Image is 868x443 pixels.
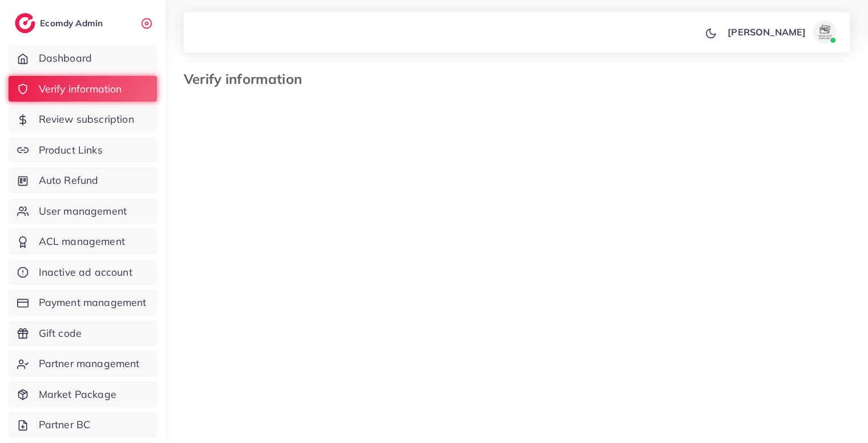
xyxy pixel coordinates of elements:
[39,265,132,280] span: Inactive ad account
[9,106,157,132] a: Review subscription
[9,137,157,163] a: Product Links
[728,25,806,39] p: [PERSON_NAME]
[9,45,157,71] a: Dashboard
[9,228,157,255] a: ACL management
[9,412,157,438] a: Partner BC
[39,234,125,249] span: ACL management
[39,204,127,219] span: User management
[39,387,116,402] span: Market Package
[9,76,157,102] a: Verify information
[9,198,157,224] a: User management
[39,417,91,432] span: Partner BC
[9,259,157,285] a: Inactive ad account
[39,173,99,188] span: Auto Refund
[9,289,157,316] a: Payment management
[9,381,157,408] a: Market Package
[39,326,82,341] span: Gift code
[39,295,147,310] span: Payment management
[9,351,157,377] a: Partner management
[39,51,92,66] span: Dashboard
[9,320,157,347] a: Gift code
[39,143,103,158] span: Product Links
[184,71,311,87] h3: Verify information
[813,21,836,43] img: avatar
[9,167,157,194] a: Auto Refund
[39,112,134,127] span: Review subscription
[39,356,140,371] span: Partner management
[15,13,35,33] img: logo
[40,18,106,29] h2: Ecomdy Admin
[721,21,841,43] a: [PERSON_NAME]avatar
[15,13,106,33] a: logoEcomdy Admin
[39,82,122,96] span: Verify information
